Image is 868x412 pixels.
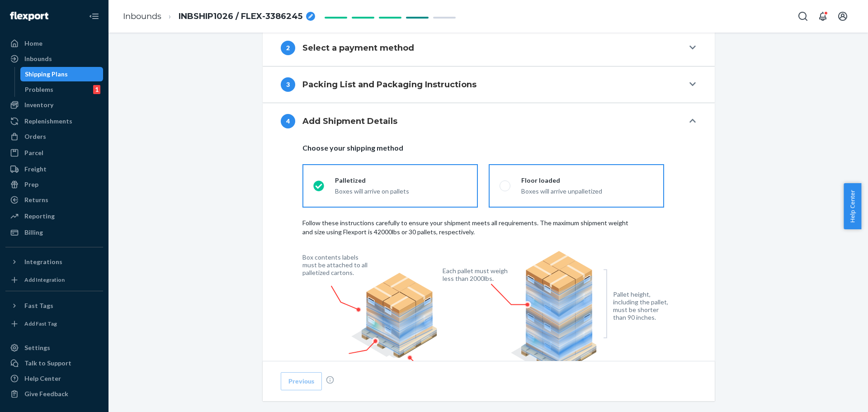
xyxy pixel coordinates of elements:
[5,177,103,192] a: Prep
[24,389,68,398] div: Give Feedback
[25,70,68,79] div: Shipping Plans
[24,180,38,189] div: Prep
[5,298,103,313] button: Fast Tags
[24,132,46,141] div: Orders
[281,77,295,92] div: 3
[5,273,103,287] a: Add Integration
[335,187,467,196] div: Boxes will arrive on pallets
[93,85,100,94] div: 1
[302,79,476,90] h4: Packing List and Packaging Instructions
[179,11,302,23] span: INBSHIP1026 / FLEX-3386245
[613,290,672,321] figcaption: Pallet height, including the pallet, must be shorter than 90 inches.
[5,356,103,370] a: Talk to Support
[302,115,397,127] h4: Add Shipment Details
[24,212,55,221] div: Reporting
[24,359,71,368] div: Talk to Support
[24,301,53,310] div: Fast Tags
[24,195,48,204] div: Returns
[24,165,47,174] div: Freight
[263,103,715,139] button: 4Add Shipment Details
[5,36,103,51] a: Home
[5,129,103,144] a: Orders
[24,39,42,48] div: Home
[20,67,104,81] a: Shipping Plans
[834,7,852,25] button: Open account menu
[24,257,62,266] div: Integrations
[5,387,103,401] button: Give Feedback
[302,253,370,276] figcaption: Box contents labels must be attached to all palletized cartons.
[116,3,322,30] ol: breadcrumbs
[5,255,103,269] button: Integrations
[5,193,103,207] a: Returns
[5,52,103,66] a: Inbounds
[25,85,53,94] div: Problems
[281,114,295,128] div: 4
[335,176,467,185] div: Palletized
[263,30,715,66] button: 2Select a payment method
[443,267,510,282] figcaption: Each pallet must weigh less than 2000lbs.
[281,372,322,390] button: Previous
[24,148,43,157] div: Parcel
[263,66,715,103] button: 3Packing List and Packaging Instructions
[24,54,52,63] div: Inbounds
[302,218,675,237] p: Follow these instructions carefully to ensure your shipment meets all requirements. The maximum s...
[24,100,53,109] div: Inventory
[281,41,295,55] div: 2
[5,146,103,160] a: Parcel
[24,320,57,327] div: Add Fast Tag
[24,276,65,284] div: Add Integration
[521,176,653,185] div: Floor loaded
[24,117,72,126] div: Replenishments
[5,114,103,128] a: Replenishments
[5,209,103,223] a: Reporting
[85,7,103,25] button: Close Navigation
[5,225,103,240] a: Billing
[814,7,832,25] button: Open notifications
[794,7,812,25] button: Open Search Box
[521,187,653,196] div: Boxes will arrive unpalletized
[10,12,48,21] img: Flexport logo
[5,98,103,112] a: Inventory
[5,317,103,331] a: Add Fast Tag
[844,183,861,229] button: Help Center
[5,371,103,386] a: Help Center
[5,162,103,176] a: Freight
[302,42,414,54] h4: Select a payment method
[302,143,675,153] p: Choose your shipping method
[24,228,43,237] div: Billing
[123,11,161,21] a: Inbounds
[20,82,104,97] a: Problems1
[5,341,103,355] a: Settings
[24,374,61,383] div: Help Center
[24,343,50,352] div: Settings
